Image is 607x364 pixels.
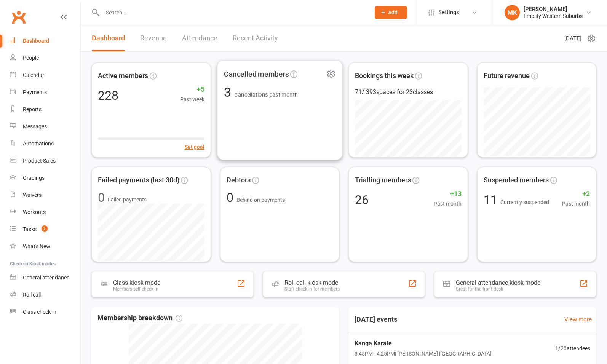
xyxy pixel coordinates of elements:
span: 3 [224,85,234,100]
a: Automations [10,135,80,152]
div: Class kiosk mode [113,279,160,286]
span: 2 [42,225,48,232]
a: Class kiosk mode [10,303,80,321]
span: Past week [180,95,204,104]
a: Recent Activity [233,25,278,51]
div: Class check-in [23,309,56,315]
div: Reports [23,106,42,112]
span: Active members [98,70,148,81]
span: 0 [227,190,236,205]
div: Messages [23,123,47,129]
div: Automations [23,140,54,147]
a: Messages [10,118,80,135]
a: Dashboard [10,32,80,49]
div: Payments [23,89,47,95]
div: Emplify Western Suburbs [524,13,583,19]
div: 26 [355,194,369,206]
div: Dashboard [23,38,49,44]
span: Past month [434,200,462,208]
a: Waivers [10,187,80,204]
span: 1 / 20 attendees [555,344,590,353]
span: +13 [434,188,462,200]
a: Roll call [10,286,80,303]
div: MK [505,5,520,20]
button: Add [375,6,407,19]
div: 71 / 393 spaces for 23 classes [355,87,462,97]
a: Clubworx [9,8,28,27]
a: Tasks 2 [10,221,80,238]
span: Add [388,10,398,16]
input: Search... [100,7,365,18]
div: General attendance [23,275,69,281]
a: Product Sales [10,152,80,169]
a: Workouts [10,204,80,221]
a: What's New [10,238,80,255]
span: Behind on payments [236,197,285,203]
div: General attendance kiosk mode [456,279,540,286]
div: 228 [98,89,118,102]
span: Bookings this week [355,70,414,81]
div: [PERSON_NAME] [524,6,583,13]
span: 3:45PM - 4:25PM | [PERSON_NAME] | [GEOGRAPHIC_DATA] [355,350,492,358]
a: People [10,49,80,67]
span: Cancellations past month [234,92,298,98]
div: Waivers [23,192,42,198]
div: Members self check-in [113,286,160,292]
div: Tasks [23,226,37,232]
span: Cancelled members [224,68,289,80]
span: [DATE] [564,34,581,43]
iframe: Intercom live chat [8,338,26,356]
div: Gradings [23,175,45,181]
div: What's New [23,243,50,249]
div: Roll call [23,292,41,298]
div: Workouts [23,209,46,215]
div: 0 [98,192,105,204]
a: Calendar [10,67,80,84]
div: 11 [484,194,549,206]
span: Membership breakdown [97,313,182,324]
span: +2 [562,188,590,200]
a: View more [564,315,592,324]
a: Gradings [10,169,80,187]
button: Set goal [185,143,204,151]
div: Product Sales [23,158,56,164]
span: +5 [180,84,204,95]
a: Revenue [140,25,167,51]
div: Staff check-in for members [284,286,340,292]
div: Roll call kiosk mode [284,279,340,286]
span: Debtors [227,175,251,186]
a: Reports [10,101,80,118]
span: Suspended members [484,175,549,186]
span: Trialling members [355,175,411,186]
div: People [23,55,39,61]
div: Calendar [23,72,44,78]
div: Great for the front desk [456,286,540,292]
span: Past month [562,200,590,208]
a: Payments [10,84,80,101]
span: Failed payments [108,195,147,204]
span: Failed payments (last 30d) [98,175,179,186]
a: General attendance kiosk mode [10,269,80,286]
span: Settings [438,4,459,21]
span: Kanga Karate [355,338,492,348]
a: Dashboard [92,25,125,51]
span: Currently suspended [500,199,549,205]
a: Attendance [182,25,217,51]
h3: [DATE] events [348,313,403,326]
span: Future revenue [484,70,530,81]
